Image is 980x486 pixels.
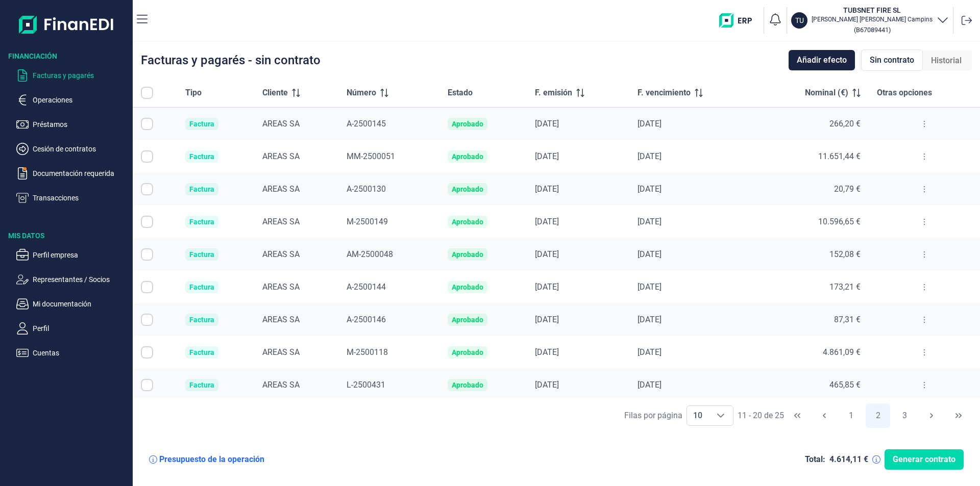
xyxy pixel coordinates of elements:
[141,248,153,261] div: Row Selected null
[870,54,914,66] span: Sin contrato
[189,348,214,356] div: Factura
[452,120,483,128] div: Aprobado
[16,143,129,155] button: Cesión de contratos
[33,143,129,155] p: Cesión de contratos
[893,403,917,428] button: Page 3
[638,315,748,325] div: [DATE]
[33,192,129,204] p: Transacciones
[638,184,748,194] div: [DATE]
[16,249,129,261] button: Perfil empresa
[785,403,810,428] button: First Page
[189,120,214,128] div: Factura
[708,406,733,425] div: Choose
[535,249,621,260] div: [DATE]
[262,249,300,259] span: AREAS SA
[812,15,933,23] p: [PERSON_NAME] [PERSON_NAME] Campins
[16,322,129,335] button: Perfil
[189,218,214,226] div: Factura
[638,380,748,390] div: [DATE]
[854,26,891,34] small: Copiar cif
[829,454,868,465] div: 4.614,11 €
[141,281,153,293] div: Row Selected null
[347,249,393,259] span: AM-2500048
[452,218,483,226] div: Aprobado
[141,118,153,130] div: Row Selected null
[452,283,483,291] div: Aprobado
[789,50,855,70] button: Añadir efecto
[189,283,214,291] div: Factura
[347,87,376,99] span: Número
[535,119,621,129] div: [DATE]
[535,151,621,162] div: [DATE]
[861,49,923,71] div: Sin contrato
[189,381,214,389] div: Factura
[33,273,129,286] p: Representantes / Socios
[33,298,129,310] p: Mi documentación
[189,152,214,161] div: Factura
[33,94,129,106] p: Operaciones
[885,449,964,470] button: Generar contrato
[829,119,861,129] span: 266,20 €
[141,54,321,66] div: Facturas y pagarés - sin contrato
[262,217,300,226] span: AREAS SA
[141,87,153,99] div: All items unselected
[452,185,483,193] div: Aprobado
[535,217,621,227] div: [DATE]
[452,250,483,259] div: Aprobado
[535,184,621,194] div: [DATE]
[839,403,863,428] button: Page 1
[834,315,861,324] span: 87,31 €
[946,403,971,428] button: Last Page
[262,151,300,161] span: AREAS SA
[141,346,153,359] div: Row Selected null
[638,249,748,260] div: [DATE]
[448,87,473,99] span: Estado
[535,347,621,357] div: [DATE]
[893,453,955,466] span: Generar contrato
[16,298,129,310] button: Mi documentación
[791,5,949,36] button: TUTUBSNET FIRE SL[PERSON_NAME] [PERSON_NAME] Campins(B67089441)
[923,50,970,71] div: Historial
[931,55,962,67] span: Historial
[687,406,708,425] span: 10
[347,315,386,324] span: A-2500146
[262,119,300,129] span: AREAS SA
[638,119,748,129] div: [DATE]
[719,13,759,28] img: erp
[347,217,388,226] span: M-2500149
[262,184,300,194] span: AREAS SA
[262,315,300,324] span: AREAS SA
[16,273,129,286] button: Representantes / Socios
[818,217,861,226] span: 10.596,65 €
[16,347,129,359] button: Cuentas
[189,185,214,193] div: Factura
[16,192,129,204] button: Transacciones
[141,150,153,163] div: Row Selected null
[452,152,483,161] div: Aprobado
[638,87,691,99] span: F. vencimiento
[866,403,890,428] button: Page 2
[189,316,214,324] div: Factura
[141,216,153,228] div: Row Selected null
[159,454,264,465] div: Presupuesto de la operación
[452,316,483,324] div: Aprobado
[262,380,300,390] span: AREAS SA
[16,118,129,131] button: Préstamos
[535,282,621,292] div: [DATE]
[347,282,386,292] span: A-2500144
[818,151,861,161] span: 11.651,44 €
[33,347,129,359] p: Cuentas
[141,314,153,326] div: Row Selected null
[452,381,483,389] div: Aprobado
[16,69,129,82] button: Facturas y pagarés
[624,410,682,422] div: Filas por página
[829,249,861,259] span: 152,08 €
[834,184,861,194] span: 20,79 €
[638,347,748,357] div: [DATE]
[262,282,300,292] span: AREAS SA
[33,118,129,131] p: Préstamos
[738,412,784,420] span: 11 - 20 de 25
[812,403,837,428] button: Previous Page
[829,282,861,292] span: 173,21 €
[347,184,386,194] span: A-2500130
